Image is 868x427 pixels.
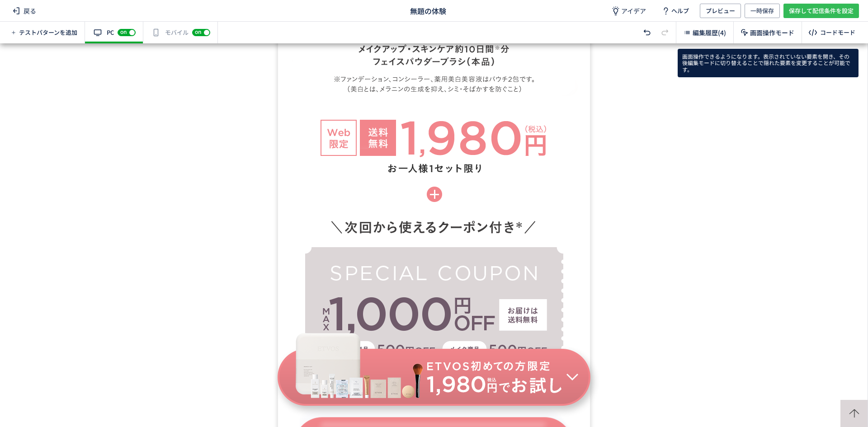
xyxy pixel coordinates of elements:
span: 戻る [9,4,40,18]
span: 編集履歴(4) [693,28,726,37]
button: 一時保存 [745,4,780,18]
img: ETVOS初めての方限定 1,980円 税込 でお試し [264,285,604,384]
button: プレビュー [700,4,741,18]
span: 画面操作モード [750,28,794,37]
button: 保存して配信条件を設定 [783,4,859,18]
div: 画面操作できるようになります。表示されていない要素を開き、その後編集モードに切り替えることで隠れた要素を変更することが可能です。 [678,49,859,77]
span: 一時保存 [750,4,774,18]
div: コードモード [820,28,855,37]
span: アイデア [621,6,646,15]
span: 無題の体験 [410,5,446,16]
span: プレビュー [706,4,735,18]
span: on [120,29,127,34]
span: ヘルプ [671,4,689,18]
span: 保存して配信条件を設定 [789,4,854,18]
img: Web限定 送料無料 税込1,980円 お一人様1セット限り + [264,64,604,159]
img: 次回から使えるクーポン付き※ SPECIAL COUPON MAX 1,000円OFF お届けは送料無料 スキンケア商品500円OFF メイク商品 500円OFF [264,159,604,361]
a: ヘルプ [653,4,696,18]
span: on [195,29,201,34]
span: テストパターンを追加 [19,28,77,37]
